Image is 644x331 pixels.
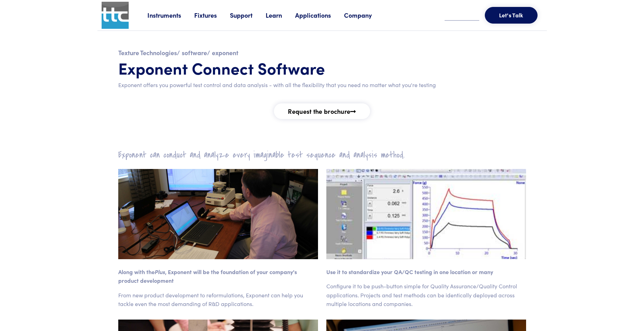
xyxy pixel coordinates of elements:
a: Instruments [147,11,194,19]
a: exponent [212,48,238,57]
a: Support [230,11,266,19]
h6: / [118,48,180,57]
p: Along with the , Exponent will be the foundation of your company's product development [118,268,318,285]
a: Texture Technologies [118,48,177,57]
p: Use it to standardize your QA/QC testing in one location or many [326,268,526,277]
p: Configure it to be push-button simple for Quality Assurance/Quality Control applications. Project... [326,282,526,308]
a: Fixtures [194,11,230,19]
a: Company [344,11,385,19]
p: Exponent offers you powerful test control and data analysis - with all the flexibility that you n... [118,80,526,90]
a: Request the brochure [274,103,370,119]
h1: Exponent Connect Software [118,58,526,78]
img: ttc_logo_1x1_v1.0.png [102,2,129,29]
a: Learn [266,11,295,19]
h2: Exponent can conduct and analyze every imaginable test sequence and analysis method. [114,150,530,160]
a: software [182,48,207,57]
span: Plus [155,268,165,275]
p: From new product development to reformulations, Exponent can help you tackle even the most demand... [118,291,318,308]
button: Let's Talk [485,7,538,24]
a: Applications [295,11,344,19]
h6: / [182,48,210,57]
